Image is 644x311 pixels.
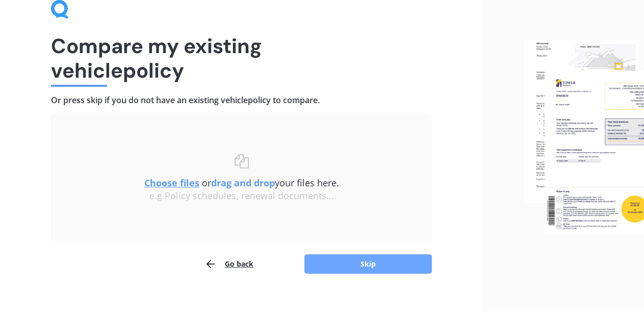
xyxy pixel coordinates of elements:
[204,254,253,274] button: Go back
[304,254,432,274] button: Skip
[51,34,432,83] h1: Compare my existing vehicle policy
[524,40,644,234] img: files.webp
[211,177,275,189] b: drag and drop
[51,95,432,106] h4: Or press skip if you do not have an existing vehicle policy to compare.
[144,177,339,189] span: or your files here.
[144,177,199,189] u: Choose files
[71,190,411,202] div: e.g Policy schedules, renewal documents...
